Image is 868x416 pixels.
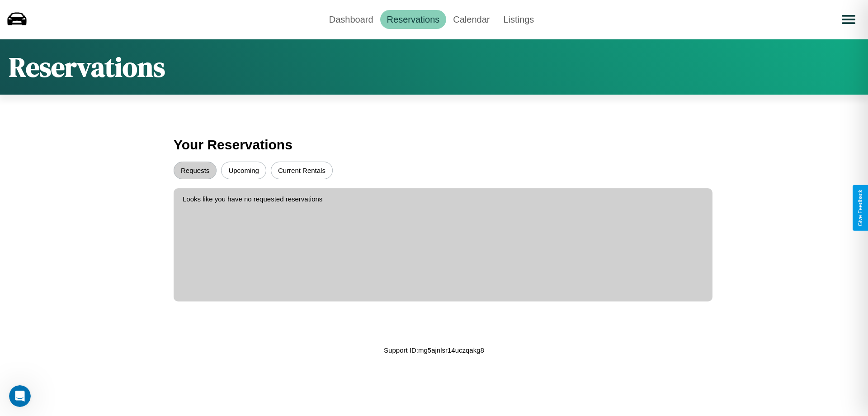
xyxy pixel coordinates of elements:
[496,10,541,29] a: Listings
[857,190,863,226] div: Give Feedback
[174,162,217,179] button: Requests
[183,193,703,205] p: Looks like you have no requested reservations
[271,162,333,179] button: Current Rentals
[9,385,31,407] iframe: Intercom live chat
[221,162,266,179] button: Upcoming
[322,10,380,29] a: Dashboard
[446,10,496,29] a: Calendar
[174,133,694,157] h3: Your Reservations
[9,48,165,86] h1: Reservations
[384,344,484,356] p: Support ID: mg5ajnlsr14uczqakg8
[836,7,861,32] button: Open menu
[380,10,447,29] a: Reservations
